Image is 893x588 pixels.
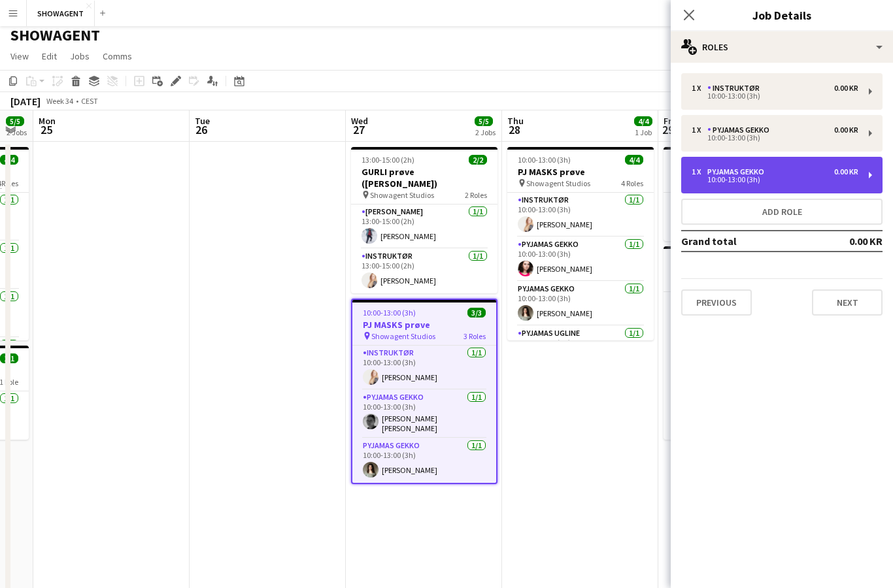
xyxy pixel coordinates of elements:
h3: GURLI prøve ([PERSON_NAME]) [351,166,497,189]
div: 2 Jobs [7,127,27,137]
h3: BIL AFHENTNING V6K [664,166,810,178]
div: 0.00 KR [834,84,858,93]
span: 2/2 [469,155,487,165]
button: Next [812,289,883,316]
h3: PJ MASKS prøve [352,319,496,331]
span: 3/3 [467,308,486,318]
button: SHOWAGENT [27,1,95,26]
div: PYJAMAS GEKKO [707,167,769,176]
app-card-role: PYJAMAS GEKKO1/110:00-13:00 (3h)[PERSON_NAME] [352,438,496,483]
span: Comms [103,50,132,62]
span: 5/5 [475,116,493,126]
div: 0.00 KR [834,125,858,135]
div: PYJAMAS GEKKO [707,125,775,135]
div: 1 Job [635,127,652,137]
div: 1 x [692,125,707,135]
span: 4/4 [634,116,652,126]
app-card-role: INSTRUKTØR1/110:00-13:00 (3h)[PERSON_NAME] [352,346,496,390]
app-job-card: 10:00-13:00 (3h)3/3PJ MASKS prøve Showagent Studios3 RolesINSTRUKTØR1/110:00-13:00 (3h)[PERSON_NA... [351,299,497,484]
span: Thu [507,115,524,127]
app-card-role: PYJAMAS GEKKO1/110:00-13:00 (3h)[PERSON_NAME] [507,282,654,326]
span: 4 Roles [621,178,643,188]
span: 10:00-13:00 (3h) [518,155,571,165]
app-card-role: PYJAMAS GEKKO1/110:00-13:00 (3h)[PERSON_NAME] [PERSON_NAME] [PERSON_NAME] [352,390,496,438]
span: Fri [664,115,674,127]
app-card-role: PYJAMAS GEKKO1/110:00-13:00 (3h)[PERSON_NAME] [507,237,654,282]
a: Jobs [65,48,95,65]
a: View [5,48,34,65]
span: Showagent Studios [526,178,590,188]
a: Edit [37,48,62,65]
app-job-card: 10:00-13:00 (3h)4/4PJ MASKS prøve Showagent Studios4 RolesINSTRUKTØR1/110:00-13:00 (3h)[PERSON_NA... [507,147,654,340]
a: Comms [97,48,137,65]
app-card-role: INSTRUKTØR1/109:00-12:00 (3h)[PERSON_NAME] [664,292,810,336]
app-card-role: INSTRUKTØR1/113:00-15:00 (2h)[PERSON_NAME] [351,249,497,293]
span: Mon [39,115,56,127]
span: 4/4 [625,155,643,165]
app-job-card: 09:00-12:00 (3h)4/4PJ MASKS prøve Showagent Studios4 RolesINSTRUKTØR1/109:00-12:00 (3h)[PERSON_NA... [664,246,810,440]
app-card-role: [PERSON_NAME]1/113:00-15:00 (2h)[PERSON_NAME] [351,204,497,249]
td: 0.00 KR [806,231,883,252]
div: INSTRUKTØR [707,84,765,93]
div: 10:00-13:00 (3h) [692,135,858,141]
app-card-role: PYJAMAS UGLINE1/110:00-13:00 (3h) [507,326,654,374]
div: 10:00-13:00 (3h) [692,93,858,99]
span: 26 [193,122,210,137]
app-card-role: PYJAMAS GEKKO1/109:00-12:00 (3h)[PERSON_NAME] [664,336,810,381]
td: Grand total [681,231,806,252]
span: 3 Roles [463,331,486,341]
span: Wed [351,115,368,127]
app-job-card: 13:00-15:00 (2h)2/2GURLI prøve ([PERSON_NAME]) Showagent Studios2 Roles[PERSON_NAME]1/113:00-15:0... [351,147,497,293]
div: 2 Jobs [475,127,496,137]
div: 1 x [692,84,707,93]
span: View [10,50,29,62]
span: 29 [662,122,674,137]
span: Jobs [70,50,90,62]
span: 5/5 [6,116,24,126]
span: 13:00-15:00 (2h) [362,155,414,165]
div: CEST [81,96,98,106]
app-card-role: PYJAMAS GEKKO1/109:00-12:00 (3h)[PERSON_NAME] [PERSON_NAME] [PERSON_NAME] [664,381,810,429]
div: 0.00 KR [834,167,858,176]
div: 1 x [692,167,707,176]
span: 28 [505,122,524,137]
h1: SHOWAGENT [10,25,100,45]
h3: PJ MASKS prøve [664,265,810,277]
span: 25 [37,122,56,137]
div: 10:00-13:00 (3h) [692,176,858,183]
span: Edit [42,50,57,62]
app-card-role: Valet #11/108:00-09:00 (1h)[PERSON_NAME] [PERSON_NAME] [PERSON_NAME] [664,193,810,241]
h3: PJ MASKS prøve [507,166,654,178]
span: Tue [195,115,210,127]
button: Add role [681,199,883,225]
span: Showagent Studios [370,190,434,200]
span: Week 34 [43,96,76,106]
span: 2 Roles [465,190,487,200]
app-card-role: INSTRUKTØR1/110:00-13:00 (3h)[PERSON_NAME] [507,193,654,237]
span: Showagent Studios [371,331,435,341]
app-card-role: PYJAMAS UGLINE1/1 [664,429,810,478]
button: Previous [681,289,752,316]
span: 10:00-13:00 (3h) [363,308,416,318]
div: Roles [671,31,893,63]
span: 27 [349,122,368,137]
app-job-card: 08:00-09:00 (1h)1/1BIL AFHENTNING V6K Europcar1 RoleValet #11/108:00-09:00 (1h)[PERSON_NAME] [PER... [664,147,810,241]
div: [DATE] [10,95,41,108]
h3: Job Details [671,7,893,24]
